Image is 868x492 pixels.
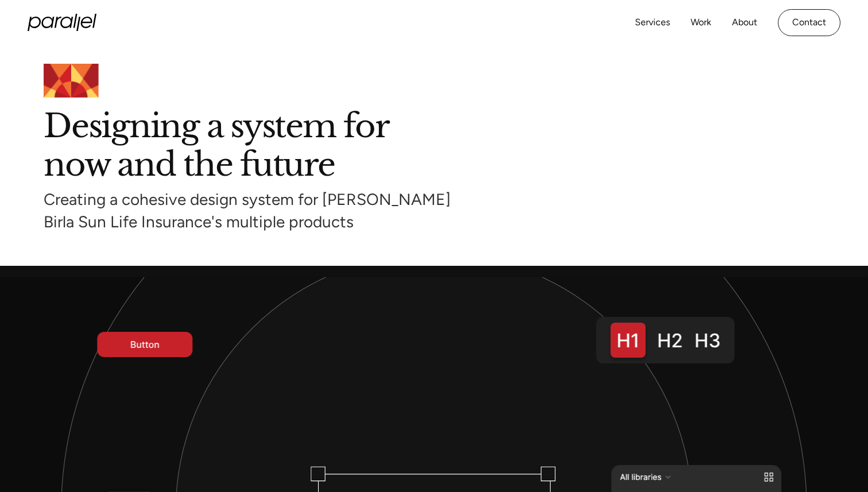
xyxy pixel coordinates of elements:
[44,188,824,233] div: Creating a cohesive design system for [PERSON_NAME] Birla Sun Life Insurance's multiple products
[28,14,96,31] a: home
[778,9,840,36] a: Contact
[44,107,824,184] h1: Designing a system for now and the future
[44,64,99,98] img: abcd logo
[732,14,757,31] a: About
[596,317,735,363] img: heading tags
[691,14,711,31] a: Work
[97,332,192,357] img: Button image
[635,14,670,31] a: Services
